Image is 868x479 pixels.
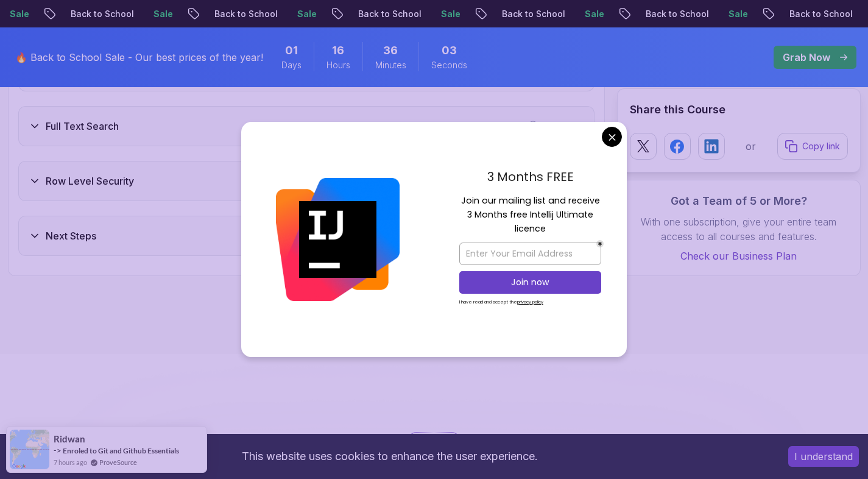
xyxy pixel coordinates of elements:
[492,8,575,20] p: Back to School
[63,446,179,455] a: Enroled to Git and Github Essentials
[630,215,848,244] p: With one subscription, give your entire team access to all courses and features.
[10,430,49,469] img: provesource social proof notification image
[719,8,758,20] p: Sale
[375,59,406,71] span: Minutes
[746,139,756,154] p: or
[326,59,350,71] span: Hours
[431,8,470,20] p: Sale
[332,42,344,59] span: 16 Hours
[780,8,863,20] p: Back to School
[431,59,467,71] span: Seconds
[348,8,431,20] p: Back to School
[9,443,770,470] div: This website uses cookies to enhance the user experience.
[54,457,87,467] span: 7 hours ago
[46,174,134,188] h3: Row Level Security
[54,445,62,455] span: ->
[15,50,263,65] p: 🔥 Back to School Sale - Our best prices of the year!
[61,8,144,20] p: Back to School
[442,42,457,59] span: 3 Seconds
[205,8,288,20] p: Back to School
[281,59,302,71] span: Days
[285,42,298,59] span: 1 Days
[783,50,830,65] p: Grab Now
[630,249,848,263] a: Check our Business Plan
[18,216,595,256] button: Next Steps3 Lectures 1 minute
[46,119,119,133] h3: Full Text Search
[54,434,85,444] span: ridwan
[575,8,614,20] p: Sale
[383,42,398,59] span: 36 Minutes
[788,446,859,467] button: Accept cookies
[802,140,840,152] p: Copy link
[99,457,137,467] a: ProveSource
[636,8,719,20] p: Back to School
[288,8,326,20] p: Sale
[543,120,584,132] span: 17 minutes
[777,133,848,160] button: Copy link
[478,120,521,132] span: 7 Lectures
[144,8,183,20] p: Sale
[630,193,848,210] h3: Got a Team of 5 or More?
[630,101,848,118] h2: Share this Course
[46,229,96,243] h3: Next Steps
[18,106,595,146] button: Full Text Search7 Lectures 17 minutes
[18,161,595,201] button: Row Level Security8 Lectures 47 minutes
